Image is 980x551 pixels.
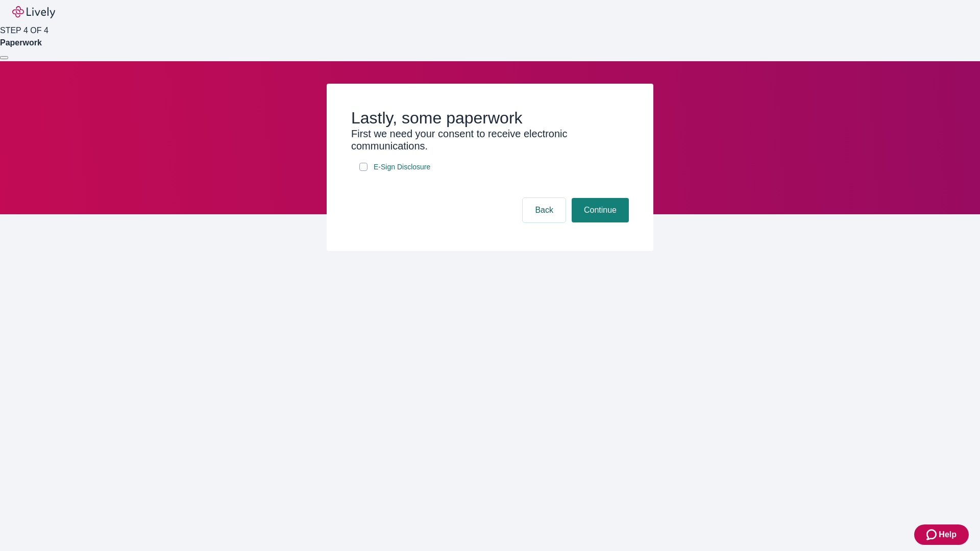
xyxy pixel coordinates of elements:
h3: First we need your consent to receive electronic communications. [351,128,629,152]
span: E-Sign Disclosure [374,162,430,172]
img: Lively [12,6,55,18]
button: Zendesk support iconHelp [914,524,969,545]
span: Help [939,529,957,541]
button: Continue [572,198,629,222]
h2: Lastly, some paperwork [351,108,629,128]
button: Back [523,198,566,222]
a: e-sign disclosure document [372,161,432,173]
svg: Zendesk support icon [926,529,939,541]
